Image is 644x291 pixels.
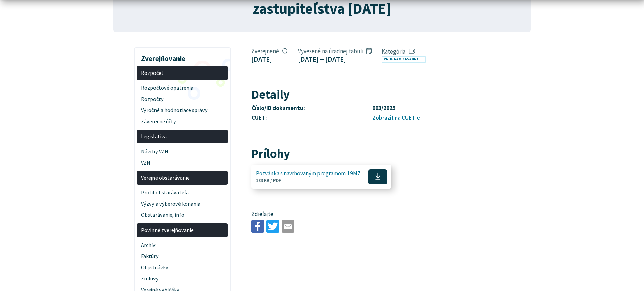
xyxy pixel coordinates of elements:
span: Záverečné účty [141,116,224,127]
span: Archív [141,240,224,251]
a: Legislatíva [137,130,228,144]
a: Profil obstarávateľa [137,187,228,199]
p: Zdieľajte [251,210,479,219]
span: Obstarávanie, info [141,210,224,221]
a: Výzvy a výberové konania [137,199,228,210]
span: Profil obstarávateľa [141,187,224,199]
span: Kategória [382,48,428,55]
h2: Detaily [251,88,479,101]
a: Zobraziť na CUET-e [372,114,420,121]
span: VZN [141,157,224,168]
span: Zmluvy [141,273,224,284]
th: Číslo/ID dokumentu: [251,104,372,113]
span: Rozpočet [141,67,224,79]
img: Zdieľať na Twitteri [266,220,279,233]
span: Povinné zverejňovanie [141,225,224,236]
figcaption: [DATE] − [DATE] [298,55,372,63]
a: VZN [137,157,228,168]
span: Legislatíva [141,131,224,142]
a: Rozpočty [137,93,228,105]
figcaption: [DATE] [251,55,287,63]
h3: Zverejňovanie [137,49,228,64]
a: Zmluvy [137,273,228,284]
a: Archív [137,240,228,251]
span: Vyvesené na úradnej tabuli [298,47,372,55]
img: Zdieľať na Facebooku [251,220,264,233]
a: Záverečné účty [137,116,228,127]
span: Pozvánka s navrhovaným programom 19MZ [256,170,361,177]
a: Povinné zverejňovanie [137,223,228,237]
th: CUET: [251,113,372,123]
span: Rozpočty [141,93,224,105]
a: Faktúry [137,251,228,262]
a: Pozvánka s navrhovaným programom 19MZ 183 KB / PDF [251,165,391,189]
img: Zdieľať e-mailom [282,220,294,233]
strong: 003/2025 [372,104,396,112]
h2: Prílohy [251,147,479,161]
a: Program zasadnutí [382,56,426,63]
span: Výzvy a výberové konania [141,199,224,210]
a: Obstarávanie, info [137,210,228,221]
a: Rozpočtové opatrenia [137,83,228,94]
a: Verejné obstarávanie [137,171,228,185]
span: Zverejnené [251,47,287,55]
a: Objednávky [137,262,228,273]
span: Faktúry [141,251,224,262]
span: Výročné a hodnotiace správy [141,105,224,116]
a: Rozpočet [137,66,228,80]
a: Výročné a hodnotiace správy [137,105,228,116]
span: Návrhy VZN [141,146,224,157]
span: Verejné obstarávanie [141,172,224,183]
span: 183 KB / PDF [256,178,281,183]
span: Rozpočtové opatrenia [141,83,224,94]
a: Návrhy VZN [137,146,228,157]
span: Objednávky [141,262,224,273]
